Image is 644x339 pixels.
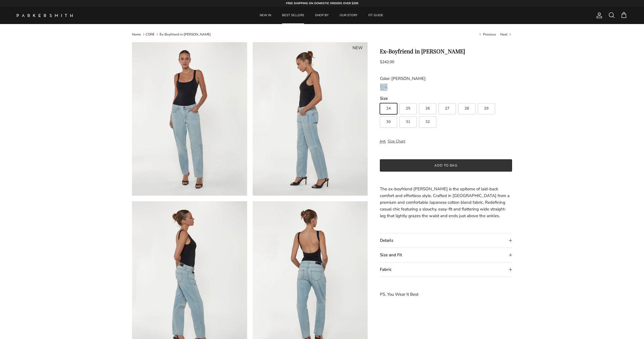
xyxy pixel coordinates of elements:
button: Size Chart [380,136,405,147]
img: Parker Smith [17,14,73,17]
a: Account [594,12,603,19]
a: SHOP BY [310,7,334,24]
span: The ex-boyfriend [PERSON_NAME] is the epitome of laid-back comfort and effortless style. Crafted ... [380,186,510,219]
span: 30 [386,120,391,124]
img: Jones [380,84,387,91]
summary: Fabric [380,262,512,277]
span: Previous [483,32,496,37]
div: Color: [PERSON_NAME] [380,75,512,82]
summary: Size and Fit [380,248,512,262]
span: 25 [406,107,410,110]
legend: Size [380,96,388,101]
a: FIT GUIDE [363,7,388,24]
span: Next [500,32,507,37]
a: Previous [478,32,496,37]
strong: FREE SHIPPING ON DOMESTIC ORDERS OVER $200 [286,1,358,5]
a: Home [132,32,141,37]
span: 24 [386,107,391,110]
a: BEST SELLERS [277,7,309,24]
a: Next [500,32,512,37]
span: 27 [445,107,449,110]
div: Primary [83,7,560,24]
span: 32 [425,120,430,124]
button: Add to bag [380,159,512,172]
span: $242.00 [380,59,394,65]
h1: Ex-Boyfriend in [PERSON_NAME] [380,48,512,54]
span: 26 [425,107,430,110]
a: NEW IN [255,7,276,24]
summary: Details [380,233,512,248]
span: 28 [465,107,469,110]
a: OUR STORY [335,7,363,24]
a: Jones [380,83,388,93]
a: CORE [146,32,155,37]
nav: Breadcrumbs [132,32,512,37]
span: 31 [406,120,410,124]
p: PS. You Wear It Best [380,291,512,298]
a: Ex-Boyfriend in [PERSON_NAME] [160,32,211,37]
span: 29 [484,107,489,110]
